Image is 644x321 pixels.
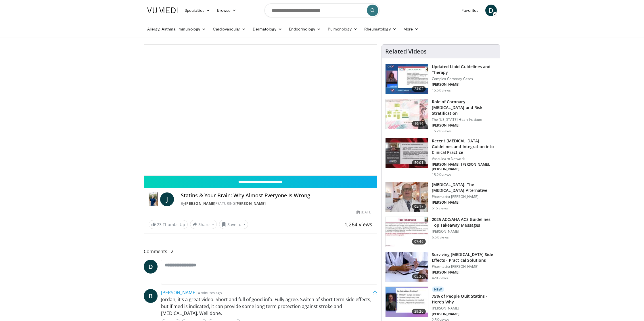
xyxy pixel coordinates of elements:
a: 07:46 2025 ACC/AHA ACS Guidelines: Top Takeaway Messages [PERSON_NAME] 6.6K views [385,217,497,247]
img: 79764dec-74e5-4d11-9932-23f29d36f9dc.150x105_q85_crop-smart_upscale.jpg [386,287,428,317]
img: 1efa8c99-7b8a-4ab5-a569-1c219ae7bd2c.150x105_q85_crop-smart_upscale.jpg [386,99,428,129]
img: 1778299e-4205-438f-a27e-806da4d55abe.150x105_q85_crop-smart_upscale.jpg [386,252,428,282]
img: 369ac253-1227-4c00-b4e1-6e957fd240a8.150x105_q85_crop-smart_upscale.jpg [386,217,428,247]
span: 1,264 views [344,221,372,228]
p: Vasculearn Network [432,156,497,161]
p: [PERSON_NAME] [432,270,497,275]
p: [PERSON_NAME] [432,229,497,234]
p: [PERSON_NAME] [432,200,497,205]
p: Pharmacist [PERSON_NAME] [432,264,497,269]
div: By FEATURING [181,201,372,206]
a: More [400,23,422,35]
button: Save to [219,220,248,229]
p: 15.2K views [432,173,451,177]
span: 24:02 [412,86,426,92]
a: 05:17 [MEDICAL_DATA]: The [MEDICAL_DATA] Alternative Pharmacist [PERSON_NAME] [PERSON_NAME] 515 v... [385,182,497,212]
video-js: Video Player [144,45,377,176]
a: 19:16 Role of Coronary [MEDICAL_DATA] and Risk Stratification The [US_STATE] Heart Institute [PER... [385,99,497,133]
p: 429 views [432,276,448,280]
p: 15.2K views [432,129,451,133]
p: [PERSON_NAME] [432,123,497,128]
span: Comments 2 [144,248,377,255]
p: Pharmacist [PERSON_NAME] [432,194,497,199]
p: [PERSON_NAME] [432,306,497,311]
img: Dr. Jordan Rennicke [149,192,158,206]
a: Pulmonology [324,23,361,35]
p: 15.6K views [432,88,451,93]
span: 59:01 [412,160,426,166]
a: Dermatology [249,23,285,35]
a: 05:36 Surviving [MEDICAL_DATA] Side Effects - Practical Solutions Pharmacist [PERSON_NAME] [PERSO... [385,252,497,282]
a: Rheumatology [361,23,400,35]
a: 24:02 Updated Lipid Guidelines and Therapy Complex Coronary Cases [PERSON_NAME] 15.6K views [385,64,497,94]
a: [PERSON_NAME] [235,201,266,206]
span: 05:17 [412,204,426,209]
h3: Role of Coronary [MEDICAL_DATA] and Risk Stratification [432,99,497,116]
h3: Surviving [MEDICAL_DATA] Side Effects - Practical Solutions [432,252,497,263]
button: Share [190,220,217,229]
a: [PERSON_NAME] [185,201,216,206]
a: J [160,192,174,206]
img: 77f671eb-9394-4acc-bc78-a9f077f94e00.150x105_q85_crop-smart_upscale.jpg [386,64,428,94]
a: Favorites [458,5,482,16]
p: The [US_STATE] Heart Institute [432,117,497,122]
p: 515 views [432,206,448,211]
img: VuMedi Logo [147,7,178,13]
p: [PERSON_NAME] [432,312,497,316]
div: [DATE] [356,210,372,215]
p: [PERSON_NAME] [432,82,497,87]
a: Specialties [181,5,214,16]
img: ce9609b9-a9bf-4b08-84dd-8eeb8ab29fc6.150x105_q85_crop-smart_upscale.jpg [386,182,428,212]
p: Jordan, it's a great video. Short and full of good info. Fully agree. Switch of short term side e... [161,296,377,317]
h3: 75% of People Quit Statins - Here's Why [432,293,497,305]
span: 07:46 [412,239,426,244]
p: Complex Coronary Cases [432,77,497,81]
small: 4 minutes ago [198,290,222,295]
h4: Statins & Your Brain: Why Almost Everyone Is Wrong [181,192,372,199]
h3: 2025 ACC/AHA ACS Guidelines: Top Takeaway Messages [432,217,497,228]
h3: Recent [MEDICAL_DATA] Guidelines and Integration into Clinical Practice [432,138,497,155]
a: Cardiovascular [209,23,249,35]
h3: [MEDICAL_DATA]: The [MEDICAL_DATA] Alternative [432,182,497,193]
span: 05:36 [412,274,426,279]
a: 59:01 Recent [MEDICAL_DATA] Guidelines and Integration into Clinical Practice Vasculearn Network ... [385,138,497,177]
p: 6.6K views [432,235,449,240]
span: 19:16 [412,121,426,127]
span: 23 [157,222,162,227]
p: [PERSON_NAME], [PERSON_NAME], [PERSON_NAME] [432,162,497,171]
span: 39:20 [412,309,426,314]
p: New [432,286,444,292]
a: D [144,260,158,274]
img: 87825f19-cf4c-4b91-bba1-ce218758c6bb.150x105_q85_crop-smart_upscale.jpg [386,138,428,168]
h3: Updated Lipid Guidelines and Therapy [432,64,497,75]
a: [PERSON_NAME] [161,289,197,296]
a: Browse [214,5,240,16]
a: D [485,5,497,16]
a: Endocrinology [285,23,324,35]
h4: Related Videos [385,48,427,55]
a: Allergy, Asthma, Immunology [144,23,209,35]
input: Search topics, interventions [264,3,379,17]
a: B [144,289,158,303]
a: 23 Thumbs Up [149,220,188,229]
